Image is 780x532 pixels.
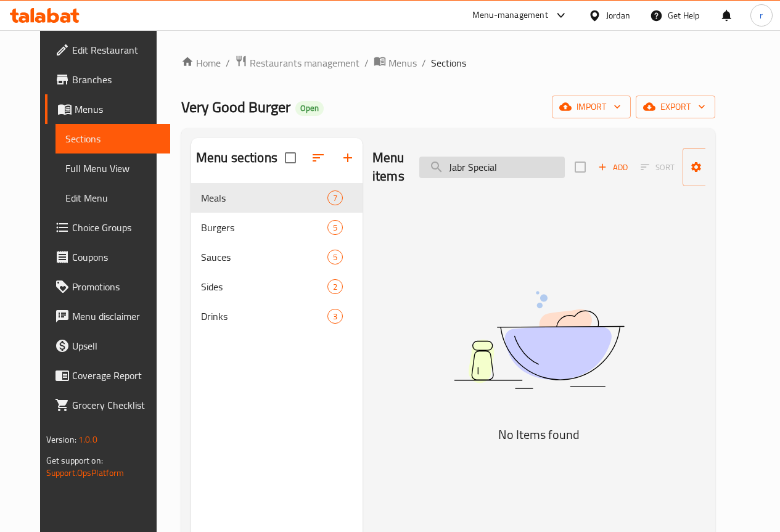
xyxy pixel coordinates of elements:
div: Sauces5 [191,242,363,272]
span: Manage items [692,152,755,182]
a: Edit Restaurant [45,35,170,65]
span: 2 [328,281,342,293]
nav: Menu sections [191,178,363,336]
a: Menus [45,94,170,124]
span: Select all sections [277,145,303,171]
span: Menu disclaimer [72,309,160,324]
a: Grocery Checklist [45,390,170,420]
span: Upsell [72,338,160,353]
button: export [636,96,715,118]
div: items [327,190,343,205]
a: Edit Menu [55,183,170,213]
div: items [327,250,343,264]
a: Support.OpsPlatform [46,465,125,481]
span: Add item [593,158,633,177]
span: Sections [65,131,160,146]
span: 5 [328,252,342,263]
span: Add [596,160,630,174]
li: / [226,55,230,70]
span: import [562,99,621,115]
div: Menu-management [472,8,548,23]
a: Upsell [45,331,170,361]
span: Branches [72,72,160,87]
span: Version: [46,432,76,448]
a: Restaurants management [235,55,359,71]
a: Full Menu View [55,153,170,183]
img: dish.svg [385,258,693,422]
a: Menu disclaimer [45,301,170,331]
a: Home [181,55,221,70]
span: Sides [201,279,327,294]
span: Full Menu View [65,161,160,176]
div: Sides2 [191,272,363,301]
span: r [760,9,763,22]
button: Add [593,158,633,177]
li: / [422,55,426,70]
a: Coupons [45,242,170,272]
div: Drinks3 [191,301,363,331]
span: Select section first [633,158,683,177]
span: Grocery Checklist [72,398,160,412]
span: Edit Restaurant [72,43,160,57]
span: 7 [328,192,342,204]
span: Menus [75,102,160,117]
div: Jordan [606,9,630,22]
div: items [327,279,343,294]
span: Coupons [72,250,160,264]
span: Open [295,103,324,113]
span: Choice Groups [72,220,160,235]
div: items [327,220,343,235]
div: Meals7 [191,183,363,213]
span: Coverage Report [72,368,160,383]
span: Drinks [201,309,327,324]
a: Coverage Report [45,361,170,390]
h2: Menu sections [196,149,277,167]
a: Promotions [45,272,170,301]
span: Meals [201,190,327,205]
span: Restaurants management [250,55,359,70]
a: Choice Groups [45,213,170,242]
h5: No Items found [385,425,693,444]
button: import [552,96,631,118]
button: Add section [333,143,363,173]
span: export [646,99,705,115]
li: / [364,55,369,70]
span: 3 [328,311,342,322]
div: Open [295,101,324,116]
span: Edit Menu [65,190,160,205]
span: Get support on: [46,452,103,469]
div: Burgers5 [191,213,363,242]
span: Burgers [201,220,327,235]
span: 5 [328,222,342,234]
a: Sections [55,124,170,153]
button: Manage items [683,148,765,186]
span: Sections [431,55,466,70]
a: Branches [45,65,170,94]
span: Promotions [72,279,160,294]
span: 1.0.0 [78,432,97,448]
input: search [419,157,565,178]
span: Sauces [201,250,327,264]
div: items [327,309,343,324]
span: Very Good Burger [181,93,290,121]
span: Sort sections [303,143,333,173]
h2: Menu items [372,149,404,186]
nav: breadcrumb [181,55,715,71]
a: Menus [374,55,417,71]
span: Menus [388,55,417,70]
